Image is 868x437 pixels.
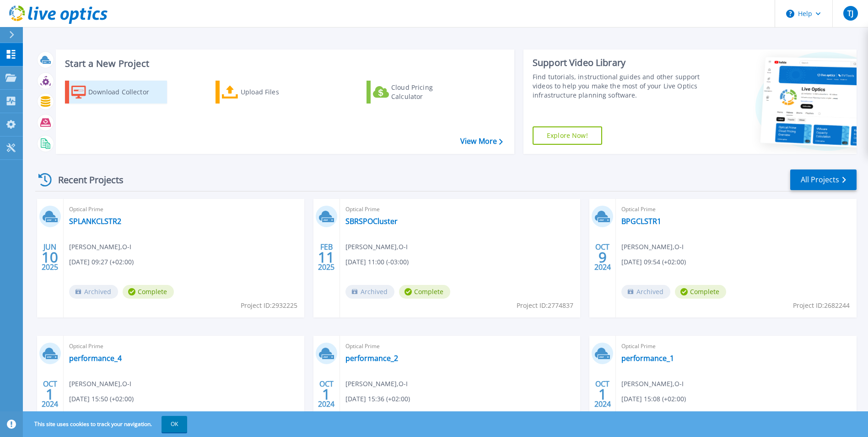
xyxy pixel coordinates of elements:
[533,126,602,145] a: Explore Now!
[69,354,122,363] a: performance_4
[621,285,670,299] span: Archived
[621,341,851,351] span: Optical Prime
[517,300,573,311] span: Project ID: 2774837
[621,394,686,404] span: [DATE] 15:08 (+02:00)
[345,341,575,351] span: Optical Prime
[594,377,611,411] div: OCT 2024
[621,242,684,252] span: [PERSON_NAME] , O-I
[69,341,299,351] span: Optical Prime
[65,81,167,104] a: Download Collector
[621,379,684,389] span: [PERSON_NAME] , O-I
[391,83,464,101] div: Cloud Pricing Calculator
[594,240,611,274] div: OCT 2024
[345,354,398,363] a: performance_2
[41,377,59,411] div: OCT 2024
[322,390,330,398] span: 1
[42,253,58,261] span: 10
[46,390,54,398] span: 1
[399,285,450,299] span: Complete
[675,285,726,299] span: Complete
[621,354,674,363] a: performance_1
[69,204,299,214] span: Optical Prime
[345,257,409,267] span: [DATE] 11:00 (-03:00)
[35,169,136,191] div: Recent Projects
[621,204,851,214] span: Optical Prime
[790,169,857,190] a: All Projects
[367,81,469,104] a: Cloud Pricing Calculator
[241,300,297,311] span: Project ID: 2932225
[318,240,335,274] div: FEB 2025
[345,242,408,252] span: [PERSON_NAME] , O-I
[216,81,318,104] a: Upload Files
[241,83,314,101] div: Upload Files
[41,240,59,274] div: JUN 2025
[460,137,503,146] a: View More
[25,416,187,432] span: This site uses cookies to track your navigation.
[318,253,334,261] span: 11
[793,300,850,311] span: Project ID: 2682244
[345,204,575,214] span: Optical Prime
[69,242,131,252] span: [PERSON_NAME] , O-I
[345,285,394,299] span: Archived
[88,83,162,101] div: Download Collector
[847,10,853,17] span: TJ
[69,394,134,404] span: [DATE] 15:50 (+02:00)
[123,285,174,299] span: Complete
[621,257,686,267] span: [DATE] 09:54 (+02:00)
[533,57,702,69] div: Support Video Library
[598,390,607,398] span: 1
[621,217,661,226] a: BPGCLSTR1
[598,253,607,261] span: 9
[69,257,134,267] span: [DATE] 09:27 (+02:00)
[533,72,702,100] div: Find tutorials, instructional guides and other support videos to help you make the most of your L...
[69,379,131,389] span: [PERSON_NAME] , O-I
[69,285,118,299] span: Archived
[345,217,398,226] a: SBRSPOCluster
[345,379,408,389] span: [PERSON_NAME] , O-I
[345,394,410,404] span: [DATE] 15:36 (+02:00)
[318,377,335,411] div: OCT 2024
[162,416,187,432] button: OK
[69,217,121,226] a: SPLANKCLSTR2
[65,59,502,69] h3: Start a New Project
